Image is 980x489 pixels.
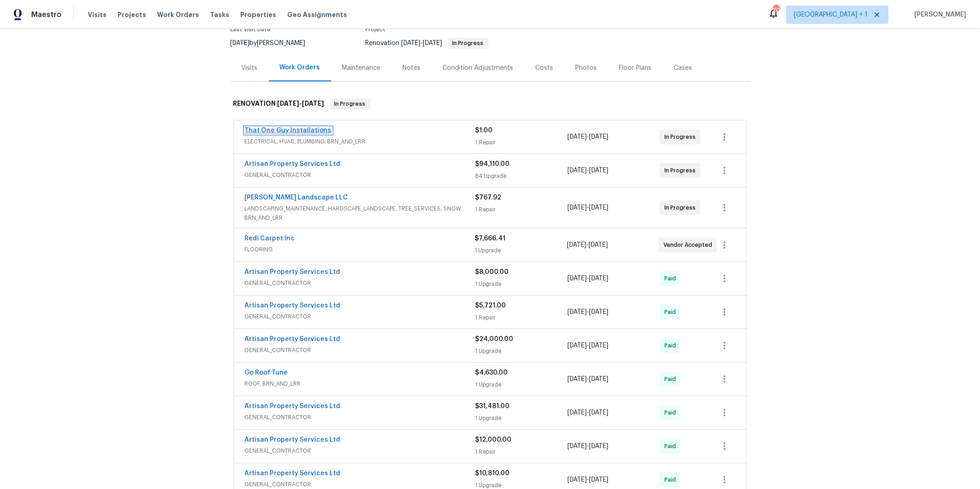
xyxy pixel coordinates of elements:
[342,63,381,73] div: Maintenance
[118,10,146,19] span: Projects
[245,370,288,376] a: Go Roof Tune
[476,302,506,309] span: $5,721.00
[245,204,476,222] span: LANDSCAPING_MAINTENANCE, HARDSCAPE_LANDSCAPE, TREE_SERVICES, SNOW, BRN_AND_LRR
[674,63,692,73] div: Cases
[589,342,608,349] span: [DATE]
[589,376,608,382] span: [DATE]
[245,235,295,242] a: Redi Carpet Inc
[278,100,324,107] span: -
[567,309,587,315] span: [DATE]
[443,63,514,73] div: Condition Adjustments
[567,240,608,250] span: -
[302,100,324,107] span: [DATE]
[231,27,271,32] span: Last Visit Date
[476,171,568,181] div: 84 Upgrade
[245,379,476,388] span: ROOF, BRN_AND_LRR
[476,194,502,201] span: $767.92
[664,132,699,142] span: In Progress
[245,137,476,146] span: ELECTRICAL, HVAC, PLUMBING, BRN_AND_LRR
[664,442,680,451] span: Paid
[245,279,476,288] span: GENERAL_CONTRACTOR
[245,127,332,134] a: That One Guy Installations
[475,246,567,255] div: 1 Upgrade
[245,413,476,422] span: GENERAL_CONTRACTOR
[536,63,554,73] div: Costs
[245,480,476,489] span: GENERAL_CONTRACTOR
[664,307,680,317] span: Paid
[664,408,680,417] span: Paid
[403,63,421,73] div: Notes
[245,161,340,167] a: Artisan Property Services Ltd
[567,307,608,317] span: -
[231,89,750,119] div: RENOVATION [DATE]-[DATE]In Progress
[278,100,300,107] span: [DATE]
[773,6,779,15] div: 20
[589,242,608,248] span: [DATE]
[366,27,386,32] span: Project
[589,477,608,483] span: [DATE]
[567,341,608,350] span: -
[476,138,568,147] div: 1 Repair
[567,477,587,483] span: [DATE]
[245,194,348,201] a: [PERSON_NAME] Landscape LLC
[245,446,476,455] span: GENERAL_CONTRACTOR
[476,437,512,443] span: $12,000.00
[664,203,699,212] span: In Progress
[245,336,340,342] a: Artisan Property Services Ltd
[567,475,608,484] span: -
[567,409,587,416] span: [DATE]
[476,347,568,356] div: 1 Upgrade
[287,10,347,19] span: Geo Assignments
[589,167,608,174] span: [DATE]
[476,279,568,289] div: 1 Upgrade
[567,205,587,211] span: [DATE]
[567,342,587,349] span: [DATE]
[567,132,608,142] span: -
[245,346,476,355] span: GENERAL_CONTRACTOR
[476,403,510,409] span: $31,481.00
[664,274,680,283] span: Paid
[567,134,587,140] span: [DATE]
[88,10,107,19] span: Visits
[402,40,442,46] span: -
[663,240,716,250] span: Vendor Accepted
[567,376,587,382] span: [DATE]
[664,475,680,484] span: Paid
[567,167,587,174] span: [DATE]
[476,370,508,376] span: $4,630.00
[567,408,608,417] span: -
[567,442,608,451] span: -
[423,40,442,46] span: [DATE]
[589,275,608,282] span: [DATE]
[911,10,966,19] span: [PERSON_NAME]
[157,10,199,19] span: Work Orders
[231,38,317,49] div: by [PERSON_NAME]
[245,245,475,254] span: FLOORING
[476,127,493,134] span: $1.00
[664,375,680,384] span: Paid
[567,375,608,384] span: -
[475,235,506,242] span: $7,666.41
[576,63,597,73] div: Photos
[245,269,340,275] a: Artisan Property Services Ltd
[331,99,369,108] span: In Progress
[476,380,568,389] div: 1 Upgrade
[589,443,608,449] span: [DATE]
[245,312,476,321] span: GENERAL_CONTRACTOR
[589,134,608,140] span: [DATE]
[476,336,514,342] span: $24,000.00
[589,205,608,211] span: [DATE]
[245,470,340,477] a: Artisan Property Services Ltd
[242,63,258,73] div: Visits
[476,447,568,456] div: 1 Repair
[567,443,587,449] span: [DATE]
[664,341,680,350] span: Paid
[449,40,487,46] span: In Progress
[280,63,320,72] div: Work Orders
[240,10,276,19] span: Properties
[567,275,587,282] span: [DATE]
[31,10,62,19] span: Maestro
[233,98,324,109] h6: RENOVATION
[476,269,509,275] span: $8,000.00
[402,40,421,46] span: [DATE]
